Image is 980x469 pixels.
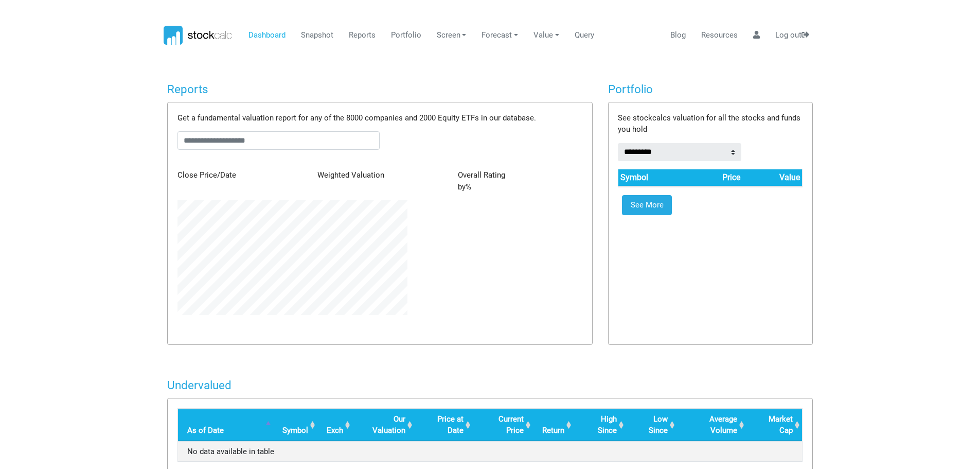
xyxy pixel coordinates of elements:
p: Get a fundamental valuation report for any of the 8000 companies and 2000 Equity ETFs in our data... [177,112,582,124]
a: Reports [345,26,379,45]
a: Portfolio [387,26,425,45]
h4: Undervalued [167,378,813,392]
a: Snapshot [297,26,337,45]
span: Weighted Valuation [317,170,384,180]
th: Average Volume: activate to sort column ascending [677,409,747,441]
th: Low Since: activate to sort column ascending [626,409,677,441]
th: Return: activate to sort column ascending [533,409,574,441]
h4: Reports [167,82,593,96]
p: See stockcalcs valuation for all the stocks and funds you hold [618,112,803,135]
th: Current Price: activate to sort column ascending [473,409,533,441]
a: Value [530,26,563,45]
a: Dashboard [244,26,289,45]
a: Resources [697,26,741,45]
a: Query [571,26,598,45]
th: Symbol: activate to sort column ascending [273,409,317,441]
th: As of Date: activate to sort column descending [178,409,273,441]
td: No data available in table [178,441,803,462]
th: High Since: activate to sort column ascending [574,409,626,441]
th: Symbol [618,169,684,186]
th: Market Cap: activate to sort column ascending [746,409,802,441]
th: Price [684,169,742,186]
th: Our Valuation: activate to sort column ascending [352,409,415,441]
a: Forecast [478,26,522,45]
th: Price at Date: activate to sort column ascending [415,409,473,441]
span: Overall Rating [458,170,505,180]
th: Exch: activate to sort column ascending [317,409,352,441]
a: Screen [433,26,470,45]
div: by % [450,169,590,193]
a: See More [622,195,672,216]
th: Value [742,169,802,186]
a: Log out [771,26,813,45]
a: Blog [666,26,689,45]
h4: Portfolio [608,82,813,96]
span: Close Price/Date [177,170,236,180]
